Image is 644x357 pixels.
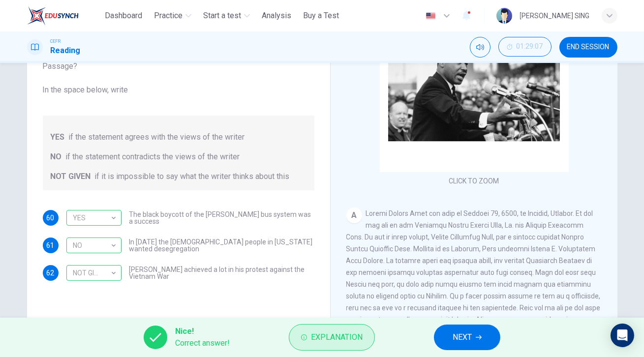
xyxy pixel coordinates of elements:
button: Start a test [199,7,254,25]
span: Practice [154,10,183,22]
span: if the statement agrees with the views of the writer [69,131,245,143]
span: 62 [47,269,55,276]
h1: Reading [51,45,81,57]
div: Mute [470,37,491,58]
img: ELTC logo [27,6,79,26]
button: Dashboard [101,7,146,25]
div: [PERSON_NAME] SING [520,10,590,22]
span: END SESSION [567,43,610,51]
span: Analysis [262,10,291,22]
div: NO [66,232,118,260]
span: NOT GIVEN [51,171,91,182]
span: 60 [47,214,55,221]
span: Explanation [311,330,363,344]
img: en [425,12,437,20]
button: END SESSION [559,37,617,58]
div: Hide [498,37,552,58]
button: Buy a Test [299,7,343,25]
span: if it is impossible to say what the writer thinks about this [95,171,290,182]
span: [PERSON_NAME] achieved a lot in his protest against the Vietnam War [129,266,314,280]
span: 61 [47,242,55,249]
span: NEXT [453,330,472,344]
span: Buy a Test [303,10,339,22]
span: YES [51,131,65,143]
span: The black boycott of the [PERSON_NAME] bus system was a success [129,211,314,225]
span: Correct answer! [175,337,230,349]
div: YES [66,204,118,232]
div: A [346,208,362,223]
span: Nice! [175,326,230,337]
button: Practice [150,7,195,25]
button: NEXT [434,325,500,350]
div: NOT GIVEN [66,259,118,287]
div: Open Intercom Messenger [611,324,634,347]
span: In [DATE] the [DEMOGRAPHIC_DATA] people in [US_STATE] wanted desegregation [129,238,314,252]
img: Profile picture [496,8,512,24]
span: Do the following statements agree with the information given in the Reading Passage? In the space... [43,49,314,96]
button: Explanation [289,324,375,351]
a: ELTC logo [27,6,101,26]
span: if the statement contradicts the views of the writer [66,151,240,163]
span: NO [51,151,62,163]
span: 01:29:07 [517,43,543,51]
button: Analysis [258,7,295,25]
span: Start a test [203,10,241,22]
span: CEFR [51,38,61,45]
span: Dashboard [105,10,142,22]
button: 01:29:07 [498,37,552,57]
